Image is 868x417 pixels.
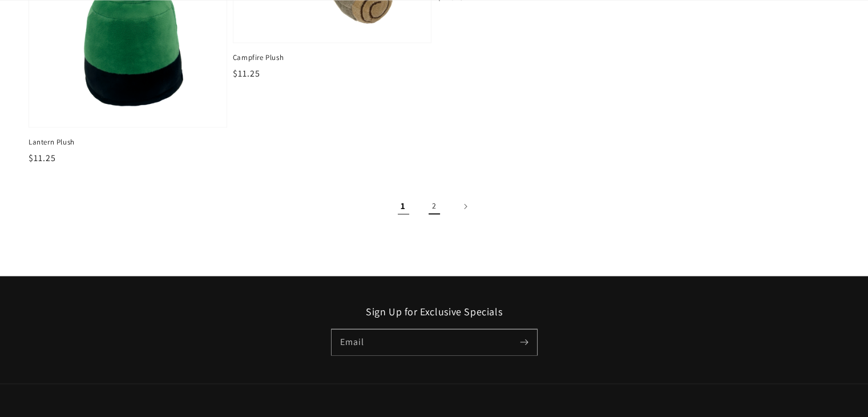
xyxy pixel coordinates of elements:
[512,329,537,354] button: Subscribe
[29,304,839,318] h2: Sign Up for Exclusive Specials
[29,152,56,164] span: $11.25
[233,67,260,79] span: $11.25
[453,194,478,219] a: Next page
[391,194,416,219] span: Page 1
[29,137,227,147] span: Lantern Plush
[29,194,839,219] nav: Pagination
[422,194,447,219] a: Page 2
[233,53,431,63] span: Campfire Plush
